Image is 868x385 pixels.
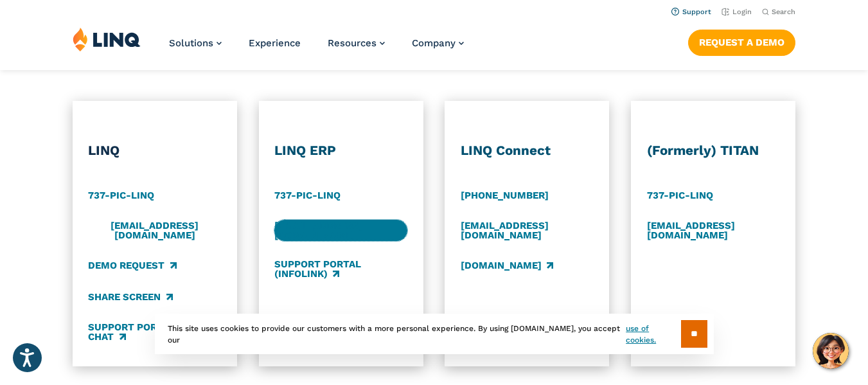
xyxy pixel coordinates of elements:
[461,220,594,241] a: [EMAIL_ADDRESS][DOMAIN_NAME]
[722,8,752,16] a: Login
[671,8,711,16] a: Support
[461,142,594,159] h3: LINQ Connect
[647,142,780,159] h3: (Formerly) TITAN
[772,8,795,16] span: Search
[88,258,176,273] a: Demo Request
[647,220,780,241] a: [EMAIL_ADDRESS][DOMAIN_NAME]
[88,142,221,159] h3: LINQ
[88,291,172,305] a: Share Screen
[274,188,341,202] a: 737-PIC-LINQ
[461,258,553,273] a: [DOMAIN_NAME]
[88,188,154,202] a: 737-PIC-LINQ
[155,314,714,354] div: This site uses cookies to provide our customers with a more personal experience. By using [DOMAIN...
[169,27,464,69] nav: Primary Navigation
[328,37,385,49] a: Resources
[813,333,849,369] button: Hello, have a question? Let’s chat.
[412,37,456,49] span: Company
[762,7,795,17] button: Open Search Bar
[169,37,222,49] a: Solutions
[461,188,549,202] a: [PHONE_NUMBER]
[249,37,301,49] a: Experience
[73,27,141,51] img: LINQ | K‑12 Software
[328,37,376,49] span: Resources
[647,188,713,202] a: 737-PIC-LINQ
[688,30,795,55] a: Request a Demo
[626,323,680,346] a: use of cookies.
[274,258,407,280] a: Support Portal (Infolink)
[274,142,407,159] h3: LINQ ERP
[88,321,221,343] a: Support Portal and Chat
[412,37,464,49] a: Company
[88,220,221,241] a: [EMAIL_ADDRESS][DOMAIN_NAME]
[169,37,213,49] span: Solutions
[688,27,795,55] nav: Button Navigation
[274,220,407,241] a: [EMAIL_ADDRESS][DOMAIN_NAME]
